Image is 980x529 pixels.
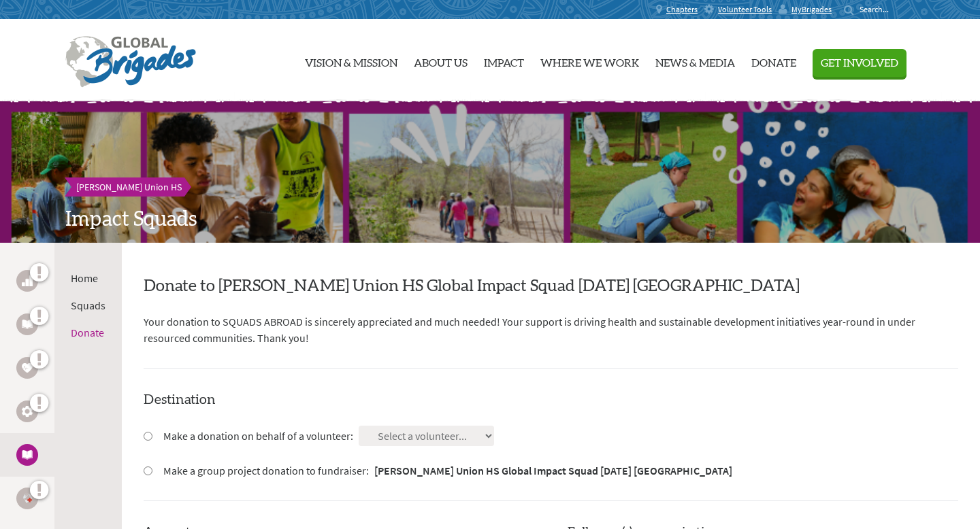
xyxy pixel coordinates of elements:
[22,275,33,286] img: Business
[718,4,772,15] span: Volunteer Tools
[16,270,38,292] a: Business
[71,297,105,313] li: Squads
[16,444,38,466] a: Impact
[666,4,698,15] span: Chapters
[16,313,38,335] a: Education
[71,298,105,312] a: Squads
[71,324,105,341] li: Donate
[374,464,732,477] strong: [PERSON_NAME] Union HS Global Impact Squad [DATE] [GEOGRAPHIC_DATA]
[144,275,958,297] h2: Donate to [PERSON_NAME] Union HS Global Impact Squad [DATE] [GEOGRAPHIC_DATA]
[22,320,33,329] img: Education
[65,36,196,88] img: Global Brigades Logo
[305,25,397,96] a: Vision & Mission
[71,326,104,339] a: Donate
[813,49,906,77] button: Get Involved
[16,488,38,509] a: Medical
[71,271,98,285] a: Home
[791,4,832,15] span: MyBrigades
[144,313,958,346] p: Your donation to SQUADS ABROAD is sincerely appreciated and much needed! Your support is driving ...
[751,25,796,96] a: Donate
[22,406,33,417] img: STEM
[22,363,33,372] img: Health
[16,400,38,422] a: STEM
[163,462,732,479] label: Make a group project donation to fundraiser:
[484,25,524,96] a: Impact
[65,177,193,197] a: [PERSON_NAME] Union HS
[414,25,468,96] a: About Us
[144,390,958,409] h4: Destination
[22,493,33,504] img: Medical
[22,450,33,460] img: Impact
[71,270,105,286] li: Home
[76,181,182,193] span: [PERSON_NAME] Union HS
[821,58,898,69] span: Get Involved
[540,25,639,96] a: Where We Work
[655,25,735,96] a: News & Media
[65,207,915,232] h2: Impact Squads
[163,428,353,444] label: Make a donation on behalf of a volunteer:
[860,4,898,14] input: Search...
[16,357,38,379] a: Health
